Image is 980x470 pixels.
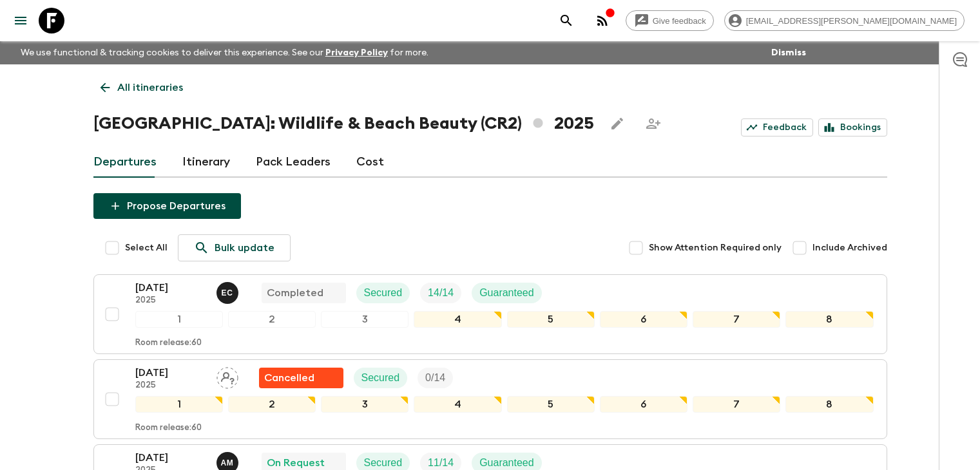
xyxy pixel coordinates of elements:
div: Trip Fill [418,368,453,388]
div: Trip Fill [420,283,461,303]
p: Bulk update [215,240,274,256]
a: All itineraries [93,75,190,100]
span: [EMAIL_ADDRESS][PERSON_NAME][DOMAIN_NAME] [739,16,964,26]
div: 4 [414,311,501,328]
div: Secured [356,283,410,303]
h1: [GEOGRAPHIC_DATA]: Wildlife & Beach Beauty (CR2) 2025 [93,111,594,136]
p: A M [221,458,234,468]
div: 5 [507,311,595,328]
button: menu [8,8,34,33]
a: Bookings [818,118,887,136]
span: Eduardo Caravaca [216,286,241,296]
div: 6 [600,396,687,413]
div: 3 [321,396,408,413]
a: Itinerary [182,147,230,178]
span: Select All [125,241,168,254]
p: Guaranteed [479,285,534,301]
div: 6 [600,311,687,328]
div: 8 [785,311,873,328]
p: Cancelled [264,370,314,386]
div: 4 [414,396,501,413]
button: Dismiss [768,44,809,62]
button: Edit this itinerary [604,111,630,136]
div: Secured [354,368,408,388]
p: Secured [364,285,403,301]
div: 8 [785,396,873,413]
div: 3 [321,311,408,328]
span: Show Attention Required only [649,241,782,254]
div: Flash Pack cancellation [259,368,343,388]
button: search adventures [553,8,579,33]
p: We use functional & tracking cookies to deliver this experience. See our for more. [15,41,434,64]
div: 5 [507,396,595,413]
p: Secured [361,370,400,386]
span: Include Archived [812,241,887,254]
p: 2025 [135,381,206,391]
span: Assign pack leader [216,371,238,381]
div: 7 [693,396,780,413]
span: Allan Morales [216,456,241,466]
p: [DATE] [135,365,206,381]
span: Give feedback [646,16,713,26]
a: Bulk update [178,234,291,261]
p: [DATE] [135,450,206,465]
a: Feedback [741,118,813,136]
div: 1 [135,396,223,413]
button: [DATE]2025Assign pack leaderFlash Pack cancellationSecuredTrip Fill12345678Room release:60 [93,359,887,439]
a: Privacy Policy [325,48,388,57]
p: [DATE] [135,280,206,296]
div: 2 [228,311,316,328]
button: [DATE]2025Eduardo Caravaca CompletedSecuredTrip FillGuaranteed12345678Room release:60 [93,274,887,354]
span: Share this itinerary [640,111,666,136]
p: Room release: 60 [135,338,202,348]
p: 0 / 14 [425,370,445,386]
p: Room release: 60 [135,423,202,433]
p: 14 / 14 [428,285,454,301]
a: Departures [93,147,157,178]
p: All itineraries [117,80,183,95]
a: Give feedback [626,10,714,31]
div: [EMAIL_ADDRESS][PERSON_NAME][DOMAIN_NAME] [724,10,965,31]
div: 1 [135,311,223,328]
div: 2 [228,396,316,413]
p: 2025 [135,296,206,306]
a: Cost [356,147,384,178]
a: Pack Leaders [256,147,331,178]
button: Propose Departures [93,193,241,219]
div: 7 [693,311,780,328]
p: Completed [267,285,323,301]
